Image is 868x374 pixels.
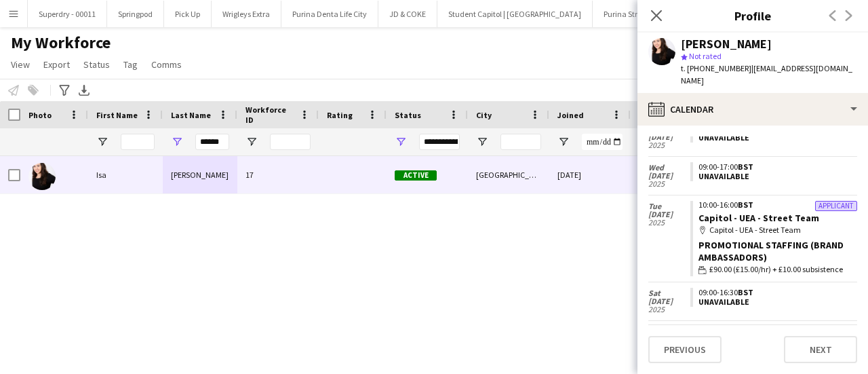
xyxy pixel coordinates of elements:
[281,1,378,27] button: Purina Denta Life City
[698,224,857,236] div: Capitol - UEA - Street Team
[593,1,711,27] button: Purina Street Teams - 00008
[171,136,183,148] button: Open Filter Menu
[118,56,143,73] a: Tag
[11,58,30,71] span: View
[56,82,73,98] app-action-btn: Advanced filters
[648,210,690,219] span: [DATE]
[163,156,237,193] div: [PERSON_NAME]
[96,136,108,148] button: Open Filter Menu
[637,93,868,126] div: Calendar
[698,133,852,143] div: Unavailable
[76,82,92,98] app-action-btn: Export XLSX
[28,1,107,27] button: Superdry - 00011
[500,134,541,150] input: City Filter Input
[648,202,690,210] span: Tue
[648,219,690,227] span: 2025
[164,1,212,27] button: Pick Up
[631,156,712,193] div: 36 days
[88,156,163,193] div: Isa
[648,164,690,172] span: Wed
[395,170,437,181] span: Active
[681,38,772,50] div: [PERSON_NAME]
[698,297,852,307] div: Unavailable
[11,33,111,53] span: My Workforce
[212,1,281,27] button: Wrigleys Extra
[681,63,751,73] span: t. [PHONE_NUMBER]
[395,136,407,148] button: Open Filter Menu
[5,56,35,73] a: View
[28,163,56,190] img: Isa Morais
[83,58,110,71] span: Status
[648,289,690,297] span: Sat
[784,336,857,363] button: Next
[28,110,52,120] span: Photo
[648,172,690,180] span: [DATE]
[378,1,437,27] button: JD & COKE
[468,156,549,193] div: [GEOGRAPHIC_DATA]
[738,200,753,210] span: BST
[245,105,294,125] span: Workforce ID
[582,134,623,150] input: Joined Filter Input
[123,58,138,71] span: Tag
[78,56,115,73] a: Status
[237,156,319,193] div: 17
[557,136,570,148] button: Open Filter Menu
[557,110,584,120] span: Joined
[549,156,631,193] div: [DATE]
[698,212,819,224] a: Capitol - UEA - Street Team
[815,201,857,211] div: Applicant
[121,134,155,150] input: First Name Filter Input
[245,136,258,148] button: Open Filter Menu
[681,63,852,86] span: | [EMAIL_ADDRESS][DOMAIN_NAME]
[637,7,868,24] h3: Profile
[476,136,488,148] button: Open Filter Menu
[690,162,857,181] app-crew-unavailable-period: 09:00-17:00
[395,110,421,120] span: Status
[171,110,211,120] span: Last Name
[648,180,690,188] span: 2025
[648,141,690,149] span: 2025
[476,110,492,120] span: City
[689,51,722,61] span: Not rated
[648,305,690,314] span: 2025
[327,110,353,120] span: Rating
[96,110,138,120] span: First Name
[738,287,753,297] span: BST
[107,1,164,27] button: Springpod
[437,1,593,27] button: Student Capitol | [GEOGRAPHIC_DATA]
[38,56,75,73] a: Export
[648,297,690,305] span: [DATE]
[709,263,843,276] span: £90.00 (£15.00/hr) + £10.00 subsistence
[698,172,852,181] div: Unavailable
[151,58,182,71] span: Comms
[43,58,70,71] span: Export
[738,162,753,172] span: BST
[690,288,857,307] app-crew-unavailable-period: 09:00-16:30
[195,134,229,150] input: Last Name Filter Input
[698,201,857,209] div: 10:00-16:00
[698,239,857,263] div: Promotional Staffing (Brand Ambassadors)
[648,133,690,141] span: [DATE]
[648,336,722,363] button: Previous
[270,134,311,150] input: Workforce ID Filter Input
[146,56,187,73] a: Comms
